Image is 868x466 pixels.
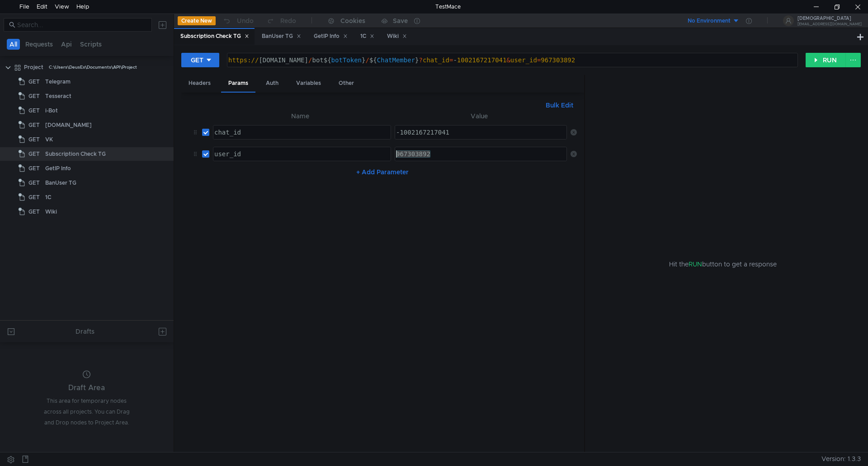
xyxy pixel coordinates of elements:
span: GET [28,191,40,204]
div: Auth [259,75,286,92]
div: Save [393,18,408,24]
div: GetIP Info [45,162,71,175]
th: Value [391,111,566,121]
span: GET [28,147,40,161]
button: Bulk Edit [542,100,577,111]
span: GET [28,75,40,89]
span: GET [28,133,40,146]
div: Subscription Check TG [45,147,106,161]
span: GET [28,89,40,103]
span: GET [28,205,40,219]
span: GET [28,104,40,117]
div: Drafts [75,326,94,337]
div: GET [191,55,203,65]
span: GET [28,162,40,175]
div: BanUser TG [45,176,76,190]
div: [EMAIL_ADDRESS][DOMAIN_NAME] [797,23,862,26]
div: [DOMAIN_NAME] [45,118,92,132]
button: No Environment [677,14,740,28]
span: GET [28,176,40,190]
div: Headers [181,75,218,92]
button: Redo [260,14,302,28]
div: Subscription Check TG [180,32,249,41]
div: C:\Users\DeusEx\Documents\API\Project [49,61,137,74]
button: Scripts [77,39,104,50]
div: Cookies [340,15,365,26]
div: Params [221,75,255,93]
span: GET [28,118,40,132]
button: Undo [216,14,260,28]
button: All [7,39,20,50]
button: RUN [806,53,846,67]
button: GET [181,53,219,67]
button: Create New [178,16,216,25]
div: Other [331,75,361,92]
div: [DEMOGRAPHIC_DATA] [797,16,862,21]
th: Name [209,111,392,121]
div: i-Bot [45,104,58,117]
span: RUN [689,260,702,268]
div: BanUser TG [262,32,301,41]
div: 1С [360,32,375,41]
div: 1С [45,191,52,204]
div: Telegram [45,75,71,89]
span: Hit the button to get a response [669,259,777,269]
div: Tesseract [45,89,71,103]
span: Version: 1.3.3 [821,452,861,466]
div: Variables [289,75,328,92]
div: VK [45,133,53,146]
div: Wiki [387,32,407,41]
div: No Environment [688,17,731,25]
div: Redo [280,15,296,26]
div: Undo [237,15,254,26]
button: + Add Parameter [353,167,412,177]
div: Wiki [45,205,57,219]
button: Requests [23,39,56,50]
input: Search... [17,20,146,30]
div: Project [24,61,43,74]
button: Api [58,39,75,50]
div: GetIP Info [314,32,348,41]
